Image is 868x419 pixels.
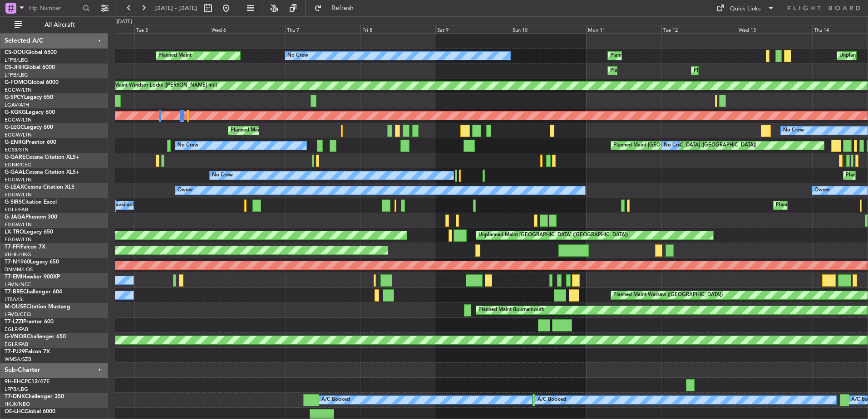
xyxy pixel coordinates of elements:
[99,199,137,212] div: A/C Unavailable
[694,64,837,78] div: Planned Maint [GEOGRAPHIC_DATA] ([GEOGRAPHIC_DATA])
[134,25,210,33] div: Tue 5
[5,214,25,220] span: G-JAGA
[613,139,756,152] div: Planned Maint [GEOGRAPHIC_DATA] ([GEOGRAPHIC_DATA])
[158,49,192,63] div: Planned Maint
[586,25,661,33] div: Mon 11
[360,25,436,33] div: Fri 8
[5,274,60,280] a: T7-EMIHawker 900XP
[28,1,80,15] input: Trip Number
[5,236,32,243] a: EGGW/LTN
[5,191,32,198] a: EGGW/LTN
[5,206,28,213] a: EGLF/FAB
[5,110,55,115] a: G-KGKGLegacy 600
[5,289,62,295] a: T7-BREChallenger 604
[5,356,31,363] a: WMSA/SZB
[5,274,22,280] span: T7-EMI
[5,80,28,85] span: G-FOMO
[5,161,32,168] a: EGNR/CEG
[730,5,761,14] div: Quick Links
[5,65,24,70] span: CS-JHH
[5,266,33,273] a: DNMM/LOS
[5,125,53,130] a: G-LEGCLegacy 600
[5,349,25,355] span: T7-PJ29
[664,139,685,152] div: No Crew
[10,18,99,32] button: All Aircraft
[5,326,28,333] a: EGLF/FAB
[783,124,804,137] div: No Crew
[5,409,55,414] a: OE-LHCGlobal 6000
[5,341,28,348] a: EGLF/FAB
[661,25,737,33] div: Tue 12
[324,5,362,11] span: Refresh
[5,140,26,145] span: G-ENRG
[5,95,24,100] span: G-SPCY
[5,229,53,235] a: LX-TROLegacy 650
[5,95,53,100] a: G-SPCYLegacy 650
[154,4,197,12] span: [DATE] - [DATE]
[5,125,24,130] span: G-LEGC
[814,184,830,197] div: Owner
[5,140,56,145] a: G-ENRGPraetor 600
[610,49,753,63] div: Planned Maint [GEOGRAPHIC_DATA] ([GEOGRAPHIC_DATA])
[5,259,59,265] a: T7-N1960Legacy 650
[5,170,79,175] a: G-GAALCessna Citation XLS+
[5,80,59,85] a: G-FOMOGlobal 6000
[5,379,49,385] a: 9H-EHCPC12/47E
[538,393,566,407] div: A/C Booked
[5,244,20,250] span: T7-FFI
[478,229,628,242] div: Unplanned Maint [GEOGRAPHIC_DATA] ([GEOGRAPHIC_DATA])
[5,200,57,205] a: G-SIRSCitation Excel
[5,221,32,228] a: EGGW/LTN
[610,64,753,78] div: Planned Maint [GEOGRAPHIC_DATA] ([GEOGRAPHIC_DATA])
[5,72,28,78] a: LFPB/LBG
[5,401,30,408] a: HKJK/NBO
[5,185,24,190] span: G-LEAX
[5,409,25,414] span: OE-LHC
[5,65,55,70] a: CS-JHHGlobal 6000
[5,394,25,400] span: T7-DNK
[5,110,26,115] span: G-KGKG
[5,155,25,160] span: G-GARE
[5,334,27,340] span: G-VNOR
[5,176,32,183] a: EGGW/LTN
[5,304,26,310] span: M-OUSE
[5,146,29,153] a: EGSS/STN
[737,25,812,33] div: Wed 13
[5,334,66,340] a: G-VNORChallenger 650
[5,229,24,235] span: LX-TRO
[5,50,26,55] span: CS-DOU
[5,87,32,93] a: EGGW/LTN
[178,139,198,152] div: No Crew
[210,25,285,33] div: Wed 6
[5,50,57,55] a: CS-DOUGlobal 6500
[5,117,32,123] a: EGGW/LTN
[5,259,30,265] span: T7-N1960
[5,244,45,250] a: T7-FFIFalcon 7X
[5,289,23,295] span: T7-BRE
[178,184,193,197] div: Owner
[5,170,25,175] span: G-GAAL
[5,349,50,355] a: T7-PJ29Falcon 7X
[285,25,360,33] div: Thu 7
[712,1,779,15] button: Quick Links
[321,393,350,407] div: A/C Booked
[5,379,25,385] span: 9H-EHC
[5,251,31,258] a: VHHH/HKG
[613,288,723,302] div: Planned Maint Warsaw ([GEOGRAPHIC_DATA])
[5,319,23,325] span: T7-LZZI
[5,200,22,205] span: G-SIRS
[5,394,64,400] a: T7-DNKChallenger 350
[117,18,132,26] div: [DATE]
[5,132,32,138] a: EGGW/LTN
[5,304,70,310] a: M-OUSECitation Mustang
[24,22,96,28] span: All Aircraft
[287,49,308,63] div: No Crew
[5,155,79,160] a: G-GARECessna Citation XLS+
[212,169,233,182] div: No Crew
[5,57,28,63] a: LFPB/LBG
[231,124,374,137] div: Planned Maint [GEOGRAPHIC_DATA] ([GEOGRAPHIC_DATA])
[310,1,365,15] button: Refresh
[511,25,586,33] div: Sun 10
[5,214,57,220] a: G-JAGAPhenom 300
[5,281,31,288] a: LFMN/NCE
